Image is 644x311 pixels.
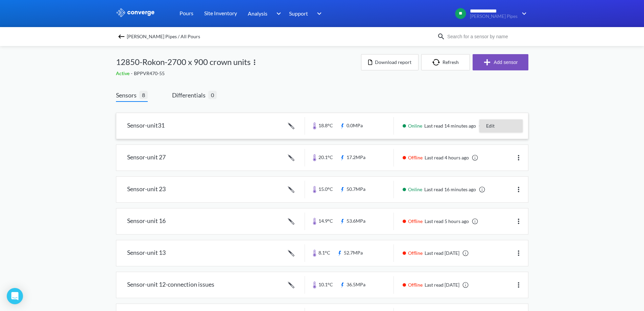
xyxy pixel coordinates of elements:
[116,70,361,77] div: BPPVR470-55
[272,9,283,18] img: downArrow.svg
[470,14,518,19] span: [PERSON_NAME] Pipes
[139,91,148,99] span: 8
[518,9,528,18] img: downArrow.svg
[289,9,308,18] span: Support
[127,32,200,41] span: [PERSON_NAME] Pipes / All Pours
[7,288,23,304] div: Open Intercom Messenger
[116,70,131,76] span: Active
[248,9,267,18] span: Analysis
[117,32,125,41] img: backspace.svg
[313,9,324,18] img: downArrow.svg
[116,90,139,100] span: Sensors
[515,281,523,289] img: more.svg
[251,58,259,66] img: more.svg
[483,58,494,66] img: icon-plus.svg
[432,59,443,66] img: icon-refresh.svg
[172,90,208,100] span: Differentials
[445,33,527,40] input: Search for a sensor by name
[116,8,155,17] img: logo_ewhite.svg
[361,54,419,70] button: Download report
[515,249,523,257] img: more.svg
[437,32,445,41] img: icon-search.svg
[473,54,528,70] button: Add sensor
[368,60,372,65] img: icon-file.svg
[515,185,523,194] img: more.svg
[515,217,523,225] img: more.svg
[116,55,251,68] span: 12850-Rokon-2700 x 900 crown units
[515,154,523,162] img: more.svg
[479,119,523,132] div: Edit
[208,91,217,99] span: 0
[421,54,470,70] button: Refresh
[131,70,134,76] span: -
